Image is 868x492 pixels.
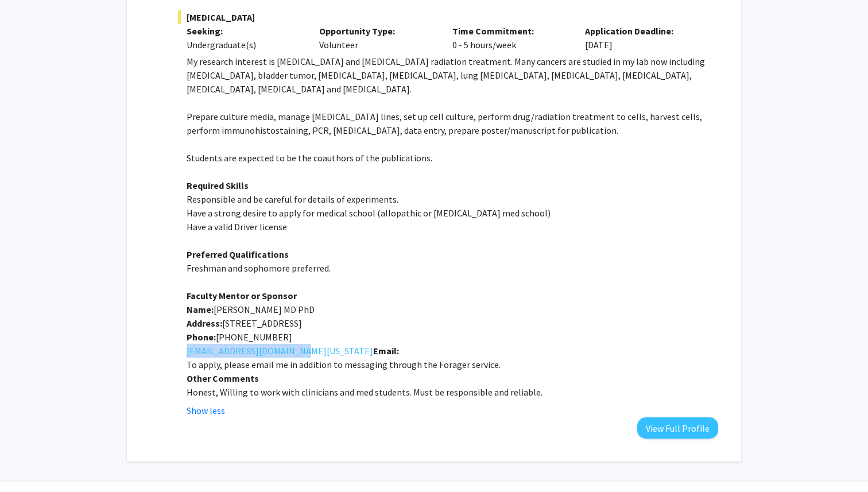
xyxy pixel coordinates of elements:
span: Have a valid Driver license [187,221,287,233]
span: Have a strong desire to apply for medical school (allopathic or [MEDICAL_DATA] med school) [187,207,551,219]
strong: Name: [187,304,214,315]
span: My research interest is [MEDICAL_DATA] and [MEDICAL_DATA] radiation treatment. Many cancers are s... [187,56,705,95]
button: Show less [187,404,225,417]
strong: Other Comments [187,373,259,384]
p: Time Commitment: [452,24,568,38]
div: 0 - 5 hours/week [444,24,577,52]
div: Undergraduate(s) [187,38,303,52]
span: [MEDICAL_DATA] [178,10,718,24]
strong: Preferred Qualifications [187,249,289,260]
strong: Email: [373,345,399,357]
strong: Required Skills [187,180,249,191]
p: Application Deadline: [585,24,701,38]
strong: Phone: [187,331,216,343]
a: [EMAIL_ADDRESS][DOMAIN_NAME][US_STATE] [187,344,373,358]
span: Students are expected to be the coauthors of the publications. [187,152,432,164]
p: To apply, please email me in addition to messaging through the Forager service. [187,358,718,371]
iframe: Chat [9,440,49,483]
span: Responsible and be careful for details of experiments. [187,193,398,205]
span: Prepare culture media, manage [MEDICAL_DATA] lines, set up cell culture, perform drug/radiation t... [187,111,702,136]
button: View Full Profile [637,417,718,439]
span: [PHONE_NUMBER] [216,331,292,343]
span: Honest, Willing to work with clinicians and med students. Must be responsible and reliable. [187,386,542,398]
strong: Address: [187,317,222,329]
span: [STREET_ADDRESS] [222,317,302,329]
span: [PERSON_NAME] MD PhD [214,304,315,315]
p: Seeking: [187,24,303,38]
strong: Faculty Mentor or Sponsor [187,290,297,301]
div: [DATE] [576,24,710,52]
div: Volunteer [311,24,444,52]
span: Freshman and sophomore preferred. [187,262,331,274]
p: Opportunity Type: [319,24,435,38]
